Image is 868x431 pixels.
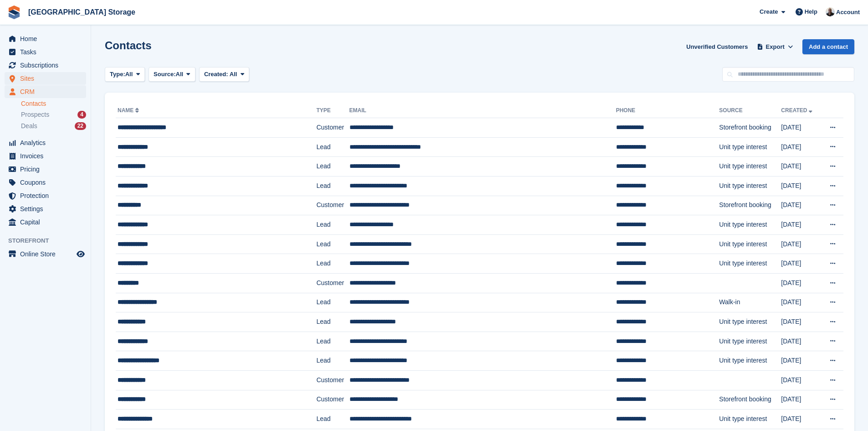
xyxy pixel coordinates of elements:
[316,370,349,390] td: Customer
[316,176,349,196] td: Lead
[21,99,86,108] a: Contacts
[766,42,785,52] span: Export
[5,163,86,176] a: menu
[5,176,86,189] a: menu
[781,157,821,177] td: [DATE]
[683,39,751,54] a: Unverified Customers
[21,110,86,119] a: Prospects 4
[316,196,349,215] td: Customer
[5,32,86,45] a: menu
[781,234,821,254] td: [DATE]
[719,157,781,177] td: Unit type interest
[719,410,781,429] td: Unit type interest
[5,216,86,228] a: menu
[316,293,349,312] td: Lead
[826,7,835,16] img: Keith Strivens
[719,104,781,118] th: Source
[20,136,75,149] span: Analytics
[20,46,75,58] span: Tasks
[719,312,781,332] td: Unit type interest
[20,72,75,85] span: Sites
[802,39,854,54] a: Add a contact
[230,71,237,78] span: All
[719,196,781,215] td: Storefront booking
[110,70,125,79] span: Type:
[118,107,141,114] a: Name
[7,5,21,19] img: stora-icon-8386f47178a22dfd0bd8f6a31ec36ba5ce8667c1dd55bd0f319d3a0aa187defe.svg
[719,234,781,254] td: Unit type interest
[805,7,817,16] span: Help
[125,70,133,79] span: All
[781,215,821,235] td: [DATE]
[781,410,821,429] td: [DATE]
[77,111,86,119] div: 4
[781,254,821,274] td: [DATE]
[199,67,249,82] button: Created: All
[105,39,152,52] h1: Contacts
[755,39,795,54] button: Export
[316,410,349,429] td: Lead
[316,351,349,371] td: Lead
[5,59,86,72] a: menu
[20,203,75,215] span: Settings
[5,72,86,85] a: menu
[719,215,781,235] td: Unit type interest
[5,203,86,215] a: menu
[781,351,821,371] td: [DATE]
[20,176,75,189] span: Coupons
[719,351,781,371] td: Unit type interest
[5,85,86,98] a: menu
[20,32,75,45] span: Home
[316,390,349,410] td: Customer
[149,67,195,82] button: Source: All
[20,85,75,98] span: CRM
[20,59,75,72] span: Subscriptions
[316,332,349,351] td: Lead
[836,8,860,17] span: Account
[316,157,349,177] td: Lead
[781,293,821,312] td: [DATE]
[5,150,86,162] a: menu
[719,332,781,351] td: Unit type interest
[349,104,616,118] th: Email
[8,236,91,245] span: Storefront
[20,163,75,176] span: Pricing
[781,370,821,390] td: [DATE]
[5,189,86,202] a: menu
[20,216,75,228] span: Capital
[75,122,86,130] div: 22
[105,67,145,82] button: Type: All
[75,249,86,260] a: Preview store
[316,254,349,274] td: Lead
[781,107,814,114] a: Created
[781,312,821,332] td: [DATE]
[21,110,49,119] span: Prospects
[760,7,778,16] span: Create
[781,332,821,351] td: [DATE]
[316,273,349,293] td: Customer
[316,118,349,138] td: Customer
[719,390,781,410] td: Storefront booking
[719,137,781,157] td: Unit type interest
[616,104,719,118] th: Phone
[316,104,349,118] th: Type
[25,5,139,20] a: [GEOGRAPHIC_DATA] Storage
[20,248,75,260] span: Online Store
[781,390,821,410] td: [DATE]
[719,118,781,138] td: Storefront booking
[781,196,821,215] td: [DATE]
[316,137,349,157] td: Lead
[719,293,781,312] td: Walk-in
[21,121,86,131] a: Deals 22
[781,273,821,293] td: [DATE]
[21,122,37,130] span: Deals
[20,150,75,162] span: Invoices
[781,118,821,138] td: [DATE]
[781,137,821,157] td: [DATE]
[5,248,86,260] a: menu
[204,71,228,78] span: Created:
[316,312,349,332] td: Lead
[719,254,781,274] td: Unit type interest
[5,136,86,149] a: menu
[176,70,184,79] span: All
